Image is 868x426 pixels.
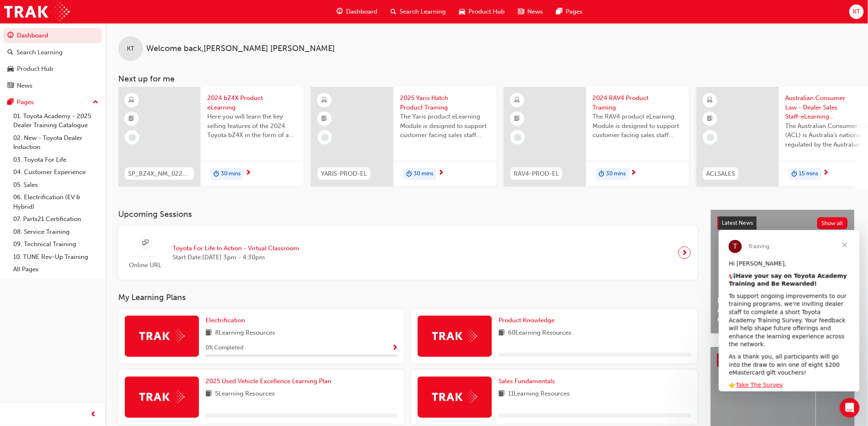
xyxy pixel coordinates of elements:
[17,64,53,74] div: Product Hub
[718,216,848,230] a: Latest NewsShow all
[707,95,713,106] span: learningResourceType_ELEARNING-icon
[10,226,102,238] a: 08. Service Training
[17,98,34,107] div: Pages
[206,317,245,324] span: Electrification
[3,45,102,60] a: Search Learning
[337,7,343,17] span: guage-icon
[215,328,275,338] span: 8 Learning Resources
[711,210,855,334] a: Latest NewsShow allHelp Shape the Future of Toyota Academy Training and Win an eMastercard!
[17,81,33,91] div: News
[118,210,697,219] h3: Upcoming Sessions
[321,134,329,141] span: learningRecordVerb_NONE-icon
[432,330,477,342] img: Trak
[206,316,248,325] a: Electrification
[718,296,848,324] span: Help Shape the Future of Toyota Academy Training and Win an eMastercard!
[346,7,377,16] span: Dashboard
[3,28,102,43] a: Dashboard
[599,169,605,179] span: duration-icon
[518,7,524,17] span: news-icon
[527,7,543,16] span: News
[682,247,688,258] span: next-icon
[221,169,241,179] span: 30 mins
[10,191,102,213] a: 06. Electrification (EV & Hybrid)
[392,345,398,352] span: Show Progress
[840,398,860,418] iframe: Intercom live chat
[3,95,102,110] button: Pages
[498,377,555,385] span: Sales Fundamentals
[7,32,14,40] span: guage-icon
[823,170,829,177] span: next-icon
[7,99,14,106] span: pages-icon
[400,93,490,112] span: 2025 Yaris Hatch Product Training
[566,7,583,16] span: Pages
[129,95,135,106] span: learningResourceType_ELEARNING-icon
[10,110,102,132] a: 01. Toyota Academy - 2025 Dealer Training Catalogue
[3,61,102,77] a: Product Hub
[438,170,444,177] span: next-icon
[207,112,297,140] span: Here you will learn the key selling features of the 2024 Toyota bZ4X in the form of a virtual 6-p...
[330,3,384,20] a: guage-iconDashboard
[817,217,848,229] button: Show all
[206,377,331,385] span: 2025 Used Vehicle Excellence Learning Plan
[719,230,860,391] iframe: Intercom live chat message
[853,7,860,16] span: KT
[10,263,102,276] a: All Pages
[215,389,275,399] span: 5 Learning Resources
[10,179,102,191] a: 05. Sales
[722,219,753,226] span: Latest News
[127,44,134,54] span: KT
[146,44,335,54] span: Welcome back , [PERSON_NAME] [PERSON_NAME]
[10,154,102,166] a: 03. Toyota For Life
[511,3,550,20] a: news-iconNews
[515,114,520,124] span: booktick-icon
[206,389,212,399] span: book-icon
[7,65,14,73] span: car-icon
[631,170,637,177] span: next-icon
[707,114,713,124] span: booktick-icon
[707,134,714,141] span: learningRecordVerb_NONE-icon
[799,169,819,179] span: 15 mins
[91,410,97,420] span: prev-icon
[391,7,396,17] span: search-icon
[10,166,102,179] a: 04. Customer Experience
[498,316,558,325] a: Product Knowledge
[849,5,864,19] button: KT
[707,169,735,179] span: ACLSALES
[321,169,367,179] span: YARIS-PROD-EL
[206,377,335,386] a: 2025 Used Vehicle Excellence Learning Plan
[139,330,185,342] img: Trak
[213,169,219,179] span: duration-icon
[468,7,505,16] span: Product Hub
[459,7,465,17] span: car-icon
[7,49,13,56] span: search-icon
[16,48,63,57] div: Search Learning
[432,391,477,403] img: Trak
[173,244,299,253] span: Toyota For Life In Action - Virtual Classroom
[4,2,70,21] img: Trak
[498,389,505,399] span: book-icon
[504,87,689,186] a: RAV4-PROD-EL2024 RAV4 Product TrainingThe RAV4 product eLearning Module is designed to support cu...
[118,293,697,302] h3: My Learning Plans
[3,26,102,95] button: DashboardSearch LearningProduct HubNews
[550,3,589,20] a: pages-iconPages
[515,95,520,106] span: learningResourceType_ELEARNING-icon
[406,169,412,179] span: duration-icon
[593,93,683,112] span: 2024 RAV4 Product Training
[392,343,398,353] button: Show Progress
[128,169,191,179] span: SP_BZ4X_NM_0224_EL01
[206,343,243,353] span: 0 % Completed
[125,233,691,273] a: Online URLToyota For Life In Action - Virtual ClassroomStart Date:[DATE] 3pm - 4:30pm
[3,78,102,93] a: News
[105,74,868,84] h3: Next up for me
[514,169,559,179] span: RAV4-PROD-EL
[10,132,102,154] a: 02. New - Toyota Dealer Induction
[384,3,452,20] a: search-iconSearch Learning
